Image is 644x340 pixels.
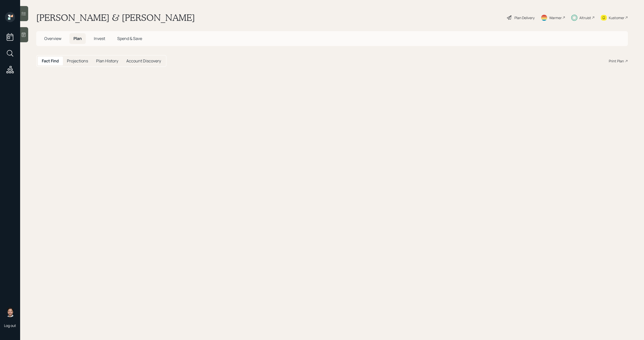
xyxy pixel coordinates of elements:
[73,36,82,41] span: Plan
[579,15,591,20] div: Altruist
[44,36,61,41] span: Overview
[5,307,15,317] img: michael-russo-headshot.png
[4,323,16,328] div: Log out
[36,12,195,23] h1: [PERSON_NAME] & [PERSON_NAME]
[609,15,624,20] div: Kustomer
[117,36,142,41] span: Spend & Save
[96,59,118,63] h5: Plan History
[67,59,88,63] h5: Projections
[514,15,535,20] div: Plan Delivery
[126,59,161,63] h5: Account Discovery
[549,15,562,20] div: Warmer
[94,36,105,41] span: Invest
[609,58,624,64] div: Print Plan
[42,59,59,63] h5: Fact Find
